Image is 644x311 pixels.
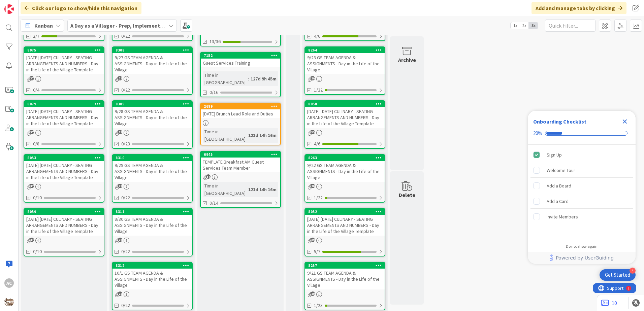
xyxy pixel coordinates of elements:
div: Time in [GEOGRAPHIC_DATA] [203,182,246,197]
span: 0/22 [121,87,130,94]
div: 8263 [308,155,385,160]
div: 8257 [308,263,385,268]
span: 5/7 [314,248,320,255]
div: 6945 [201,151,280,158]
div: 6945 [204,152,280,157]
div: 82639/22 GS TEAM AGENDA & ASSIGNMENTS - Day in the Life of the Village [305,155,385,182]
div: Close Checklist [619,116,630,127]
div: 82649/23 GS TEAM AGENDA & ASSIGNMENTS - Day in the Life of the Village [305,47,385,74]
div: [DATE] [DATE] CULINARY - SEATING ARRANGEMENTS AND NUMBERS - Day in the Life of the Village Template [24,215,104,236]
span: 37 [30,130,34,134]
div: 8257 [305,263,385,269]
span: 13/36 [210,38,221,45]
span: 0/4 [33,87,39,94]
div: 8052 [308,209,385,214]
span: 0/22 [121,33,130,40]
div: 83089/27 GS TEAM AGENDA & ASSIGNMENTS - Day in the Life of the Village [112,47,192,74]
span: 20 [311,184,315,188]
div: 7152Guest Services Training [201,53,280,67]
div: 8058 [308,102,385,106]
div: [DATE] [DATE] CULINARY - SEATING ARRANGEMENTS AND NUMBERS - Day in the Life of the Village Template [24,161,104,182]
span: 4/6 [314,33,320,40]
div: 83119/30 GS TEAM AGENDA & ASSIGNMENTS - Day in the Life of the Village [112,209,192,236]
div: 2689[DATE] Brunch Lead Role and Duties [201,103,280,118]
div: Open Get Started checklist, remaining modules: 4 [600,269,636,281]
input: Quick Filter... [545,20,595,32]
b: A Day as a Villager - Prep, Implement and Execute [70,22,191,29]
div: TEMPLATE Breakfast AM Guest Services Team Member [201,158,280,172]
div: 8309 [116,102,192,106]
div: 831210/1 GS TEAM AGENDA & ASSIGNMENTS - Day in the Life of the Village [112,263,192,289]
div: 82579/21 GS TEAM AGENDA & ASSIGNMENTS - Day in the Life of the Village [305,263,385,289]
div: [DATE] [DATE] CULINARY - SEATING ARRANGEMENTS AND NUMBERS - Day in the Life of the Village Template [24,107,104,128]
div: Add a Board [547,182,571,190]
div: 4 [630,268,636,274]
div: Delete [399,191,415,199]
span: 22 [118,184,122,188]
div: [DATE] Brunch Lead Role and Duties [201,109,280,118]
div: 83109/29 GS TEAM AGENDA & ASSIGNMENTS - Day in the Life of the Village [112,155,192,182]
span: : [246,186,247,193]
div: Get Started [605,272,630,278]
div: AC [4,278,14,288]
span: 37 [206,174,211,179]
div: 8058 [305,101,385,107]
div: 8079 [27,102,104,106]
span: 22 [118,291,122,296]
div: Add and manage tabs by clicking [532,2,626,14]
div: 9/22 GS TEAM AGENDA & ASSIGNMENTS - Day in the Life of the Village [305,161,385,182]
div: 8053 [27,155,104,160]
div: 8075 [24,47,104,53]
div: Archive [398,56,416,64]
div: Checklist progress: 20% [533,130,630,136]
span: Support [14,1,31,9]
div: Do not show again [566,244,598,249]
div: 9/21 GS TEAM AGENDA & ASSIGNMENTS - Day in the Life of the Village [305,269,385,289]
div: 8053 [24,155,104,161]
div: [DATE] [DATE] CULINARY - SEATING ARRANGEMENTS AND NUMBERS - Day in the Life of the Village Template [24,53,104,74]
span: 3x [529,22,538,29]
div: Invite Members [547,213,578,221]
span: 39 [311,238,315,242]
div: 7152 [204,53,280,58]
div: 9/28 GS TEAM AGENDA & ASSIGNMENTS - Day in the Life of the Village [112,107,192,128]
div: Time in [GEOGRAPHIC_DATA] [203,71,248,86]
span: 37 [30,76,34,80]
div: 8052[DATE] [DATE] CULINARY - SEATING ARRANGEMENTS AND NUMBERS - Day in the Life of the Village Te... [305,209,385,236]
div: [DATE] [DATE] CULINARY - SEATING ARRANGEMENTS AND NUMBERS - Day in the Life of the Village Template [305,107,385,128]
div: 9/29 GS TEAM AGENDA & ASSIGNMENTS - Day in the Life of the Village [112,161,192,182]
div: 8053[DATE] [DATE] CULINARY - SEATING ARRANGEMENTS AND NUMBERS - Day in the Life of the Village Te... [24,155,104,182]
span: 0/23 [121,140,130,147]
div: Time in [GEOGRAPHIC_DATA] [203,128,246,143]
div: Onboarding Checklist [533,117,586,126]
div: Checklist items [528,145,636,239]
div: 83099/28 GS TEAM AGENDA & ASSIGNMENTS - Day in the Life of the Village [112,101,192,128]
span: 0/22 [121,248,130,255]
span: 0/16 [210,89,218,96]
div: 7152 [201,53,280,59]
div: 8079 [24,101,104,107]
div: Sign Up [547,151,562,159]
div: 9/27 GS TEAM AGENDA & ASSIGNMENTS - Day in the Life of the Village [112,53,192,74]
div: Welcome Tour is incomplete. [530,163,633,178]
div: 6945TEMPLATE Breakfast AM Guest Services Team Member [201,151,280,172]
div: 8059 [24,209,104,215]
div: 8312 [116,263,192,268]
div: 8311 [116,209,192,214]
span: 1x [511,22,520,29]
div: 121d 14h 16m [247,132,278,139]
span: 0/8 [33,140,39,147]
span: : [246,132,247,139]
span: 2x [520,22,529,29]
div: 8311 [112,209,192,215]
div: 9/23 GS TEAM AGENDA & ASSIGNMENTS - Day in the Life of the Village [305,53,385,74]
a: Powered by UserGuiding [531,252,632,264]
div: 8059[DATE] [DATE] CULINARY - SEATING ARRANGEMENTS AND NUMBERS - Day in the Life of the Village Te... [24,209,104,236]
div: 121d 14h 16m [247,186,278,193]
div: 9/30 GS TEAM AGENDA & ASSIGNMENTS - Day in the Life of the Village [112,215,192,236]
div: 8308 [112,47,192,53]
img: Visit kanbanzone.com [4,4,14,14]
div: [DATE] [DATE] CULINARY - SEATING ARRANGEMENTS AND NUMBERS - Day in the Life of the Village Template [305,215,385,236]
div: 2689 [201,103,280,109]
div: Invite Members is incomplete. [530,209,633,224]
